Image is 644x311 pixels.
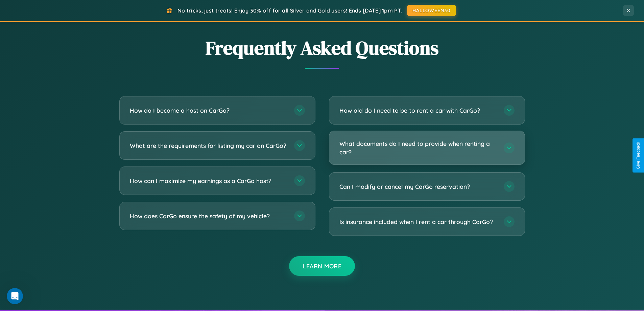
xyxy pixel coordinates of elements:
[177,7,402,14] span: No tricks, just treats! Enjoy 30% off for all Silver and Gold users! Ends [DATE] 1pm PT.
[130,177,287,185] h3: How can I maximize my earnings as a CarGo host?
[407,5,456,16] button: HALLOWEEN30
[339,106,497,115] h3: How old do I need to be to rent a car with CarGo?
[130,106,287,115] h3: How do I become a host on CarGo?
[130,141,287,150] h3: What are the requirements for listing my car on CarGo?
[636,142,641,169] div: Give Feedback
[339,182,497,191] h3: Can I modify or cancel my CarGo reservation?
[130,212,287,220] h3: How does CarGo ensure the safety of my vehicle?
[119,35,525,61] h2: Frequently Asked Questions
[7,288,23,304] iframe: Intercom live chat
[289,256,355,276] button: Learn More
[339,218,497,226] h3: Is insurance included when I rent a car through CarGo?
[339,139,497,156] h3: What documents do I need to provide when renting a car?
